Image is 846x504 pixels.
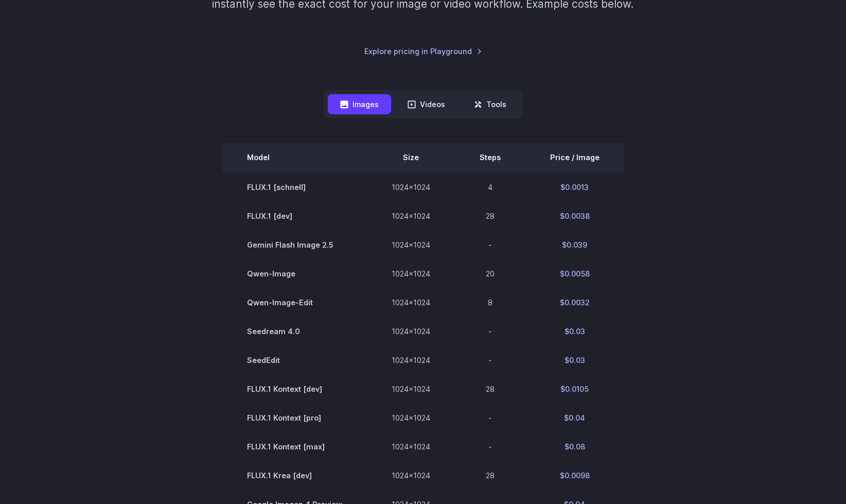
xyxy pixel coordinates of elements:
td: $0.039 [525,230,624,259]
td: 28 [455,461,525,490]
button: Videos [395,94,457,114]
td: 1024x1024 [367,345,455,374]
td: 28 [455,374,525,403]
button: Images [328,94,391,114]
td: - [455,317,525,345]
td: 1024x1024 [367,201,455,230]
td: FLUX.1 [schnell] [222,172,367,202]
td: 1024x1024 [367,288,455,317]
td: $0.08 [525,432,624,461]
td: FLUX.1 Krea [dev] [222,461,367,490]
td: 28 [455,201,525,230]
td: $0.0032 [525,288,624,317]
td: $0.0013 [525,172,624,202]
td: 4 [455,172,525,202]
td: - [455,432,525,461]
td: 1024x1024 [367,374,455,403]
td: 1024x1024 [367,317,455,345]
td: - [455,345,525,374]
td: 8 [455,288,525,317]
td: 1024x1024 [367,432,455,461]
a: Explore pricing in Playground [364,45,482,57]
th: Model [222,143,367,172]
td: Qwen-Image [222,259,367,288]
td: $0.03 [525,345,624,374]
td: $0.0058 [525,259,624,288]
button: Tools [462,94,519,114]
td: $0.04 [525,403,624,432]
td: - [455,403,525,432]
td: - [455,230,525,259]
td: 1024x1024 [367,230,455,259]
td: FLUX.1 Kontext [dev] [222,374,367,403]
td: 20 [455,259,525,288]
td: 1024x1024 [367,403,455,432]
td: FLUX.1 Kontext [max] [222,432,367,461]
span: Gemini Flash Image 2.5 [247,239,342,251]
td: 1024x1024 [367,259,455,288]
td: 1024x1024 [367,172,455,202]
td: $0.03 [525,317,624,345]
td: 1024x1024 [367,461,455,490]
td: $0.0098 [525,461,624,490]
td: Qwen-Image-Edit [222,288,367,317]
th: Size [367,143,455,172]
td: FLUX.1 [dev] [222,201,367,230]
td: FLUX.1 Kontext [pro] [222,403,367,432]
td: SeedEdit [222,345,367,374]
td: Seedream 4.0 [222,317,367,345]
th: Steps [455,143,525,172]
td: $0.0038 [525,201,624,230]
td: $0.0105 [525,374,624,403]
th: Price / Image [525,143,624,172]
